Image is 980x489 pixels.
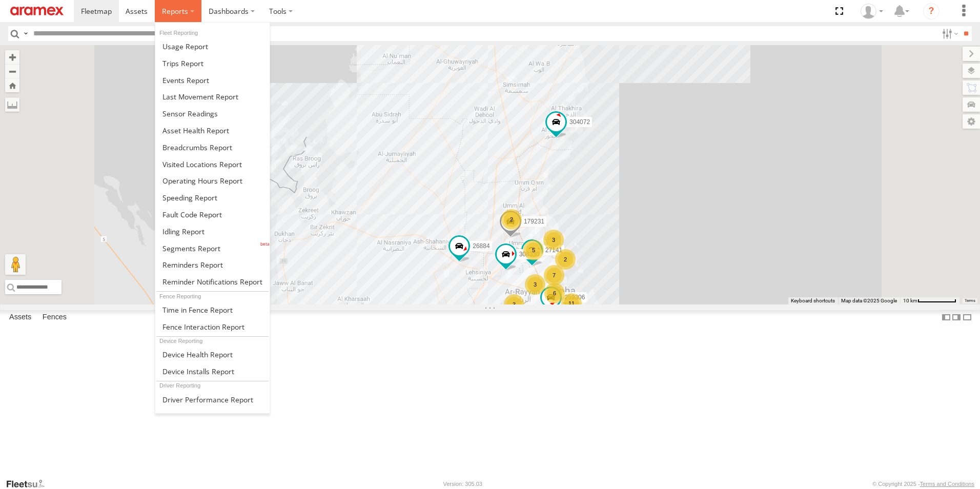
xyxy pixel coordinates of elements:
[155,223,270,240] a: Idling Report
[10,7,64,15] img: aramex-logo.svg
[155,189,270,206] a: Fleet Speed Report
[923,3,940,19] i: ?
[155,172,270,189] a: Asset Operating Hours Report
[872,481,974,487] div: © Copyright 2025 -
[569,118,590,126] span: 304072
[5,254,26,275] button: Drag Pegman onto the map to open Street View
[555,249,576,270] div: 2
[561,293,582,314] div: 11
[544,283,565,303] div: 6
[857,4,887,19] div: Mohammed Fahim
[543,230,564,250] div: 3
[962,310,972,325] label: Hide Summary Table
[5,97,19,112] label: Measure
[938,26,960,41] label: Search Filter Options
[501,209,522,230] div: 2
[155,122,270,139] a: Asset Health Report
[155,240,270,257] a: Segments Report
[951,310,962,325] label: Dock Summary Table to the Right
[155,38,270,55] a: Usage Report
[920,481,974,487] a: Terms and Conditions
[4,310,36,324] label: Assets
[37,310,72,324] label: Fences
[5,50,19,64] button: Zoom in
[155,346,270,363] a: Device Health Report
[963,114,980,129] label: Map Settings
[519,251,540,258] span: 308330
[900,297,959,304] button: Map Scale: 10 km per 72 pixels
[155,88,270,105] a: Last Movement Report
[155,301,270,318] a: Time in Fences Report
[5,64,19,78] button: Zoom out
[473,242,489,250] span: 26884
[504,294,524,315] div: 3
[791,297,835,304] button: Keyboard shortcuts
[523,240,544,260] div: 5
[155,363,270,380] a: Device Installs Report
[155,156,270,173] a: Visited Locations Report
[443,481,482,487] div: Version: 305.03
[155,105,270,122] a: Sensor Readings
[524,218,544,225] span: 179231
[941,310,951,325] label: Dock Summary Table to the Left
[6,479,53,489] a: Visit our Website
[965,299,975,303] a: Terms
[155,55,270,72] a: Trips Report
[155,407,270,424] a: Assignment Report
[155,257,270,274] a: Reminders Report
[22,26,30,41] label: Search Query
[841,298,897,303] span: Map data ©2025 Google
[544,265,564,286] div: 7
[155,391,270,408] a: Driver Performance Report
[155,273,270,290] a: Service Reminder Notifications Report
[155,318,270,335] a: Fence Interaction Report
[155,206,270,223] a: Fault Code Report
[155,72,270,89] a: Full Events Report
[155,139,270,156] a: Breadcrumbs Report
[545,247,562,254] span: 27141
[903,298,917,303] span: 10 km
[5,78,19,92] button: Zoom Home
[525,274,545,295] div: 3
